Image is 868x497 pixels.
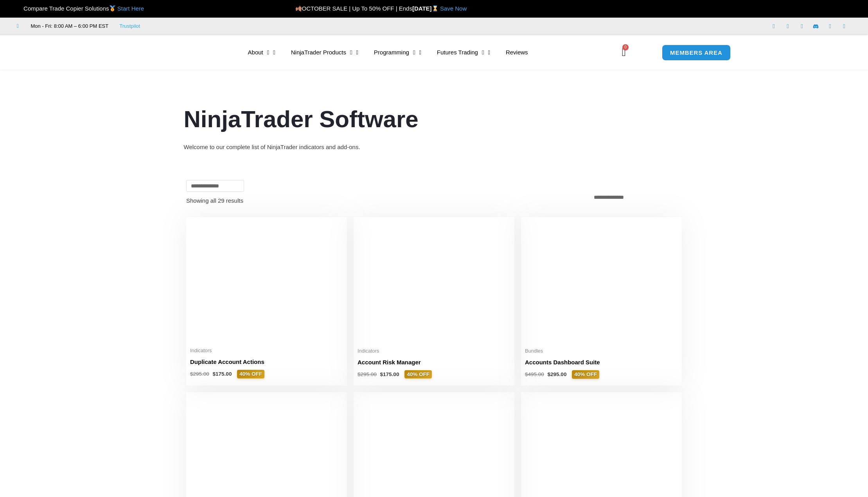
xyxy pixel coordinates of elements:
span: 0 [622,44,629,50]
select: Shop order [589,192,682,203]
bdi: 495.00 [525,371,544,377]
span: $ [548,371,551,377]
img: ⌛ [432,5,438,11]
img: Duplicate Account Actions [190,221,343,343]
span: Compare Trade Copier Solutions [17,5,144,12]
span: $ [380,371,383,377]
span: 40% OFF [404,370,432,379]
a: NinjaTrader Products [283,43,366,61]
strong: [DATE] [412,5,440,12]
span: MEMBERS AREA [670,50,722,56]
a: Futures Trading [429,43,498,61]
img: 🥇 [110,5,115,11]
span: $ [525,371,528,377]
a: Programming [366,43,429,61]
a: About [240,43,283,61]
span: $ [358,371,361,377]
p: Showing all 29 results [186,198,243,203]
span: $ [190,371,193,377]
a: Start Here [117,5,144,12]
a: Duplicate Account Actions [190,358,343,370]
span: $ [213,371,216,377]
a: Account Risk Manager [358,358,510,370]
bdi: 295.00 [548,371,567,377]
a: Accounts Dashboard Suite [525,358,678,370]
h1: NinjaTrader Software [184,103,685,136]
a: 0 [610,41,638,64]
a: Save Now [440,5,467,12]
div: Welcome to our complete list of NinjaTrader indicators and add-ons. [184,142,685,153]
span: 40% OFF [572,370,599,379]
span: OCTOBER SALE | Up To 50% OFF | Ends [295,5,412,12]
bdi: 175.00 [380,371,399,377]
img: 🍂 [296,5,302,11]
h2: Account Risk Manager [358,358,510,366]
span: Bundles [525,348,678,355]
bdi: 295.00 [358,371,377,377]
a: Trustpilot [119,22,140,31]
h2: Accounts Dashboard Suite [525,358,678,366]
img: LogoAI | Affordable Indicators – NinjaTrader [141,38,225,67]
a: Reviews [498,43,536,61]
nav: Menu [240,43,609,61]
span: 40% OFF [237,370,264,378]
img: Accounts Dashboard Suite [525,221,678,343]
bdi: 175.00 [213,371,232,377]
span: Mon - Fri: 8:00 AM – 6:00 PM EST [29,22,109,31]
a: MEMBERS AREA [662,45,731,61]
span: Indicators [358,348,510,355]
h2: Duplicate Account Actions [190,358,343,366]
img: Account Risk Manager [358,221,510,343]
img: 🏆 [17,5,23,11]
span: Indicators [190,348,343,354]
bdi: 295.00 [190,371,209,377]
